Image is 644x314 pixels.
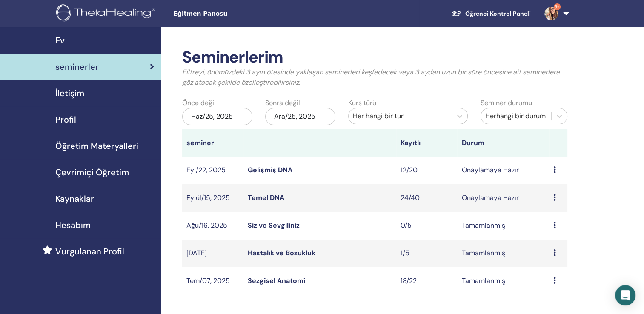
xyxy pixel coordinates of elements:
a: Öğrenci Kontrol Paneli [445,6,538,22]
div: Herhangi bir durum [485,111,547,121]
td: Tem/07, 2025 [182,267,243,295]
h2: Seminerlerim [182,48,567,67]
font: Öğrenci Kontrol Paneli [465,10,531,17]
td: 1/5 [396,240,458,267]
td: Onaylamaya Hazır [457,157,549,184]
span: Eğitmen Panosu [173,9,301,18]
label: Sonra değil [265,98,300,108]
span: İletişim [55,87,84,100]
a: Gelişmiş DNA [248,166,292,174]
td: Ağu/16, 2025 [182,212,243,240]
label: Önce değil [182,98,216,108]
span: Ev [55,34,65,47]
td: 12/20 [396,157,458,184]
td: Tamamlanmış [457,212,549,240]
label: Seminer durumu [481,98,532,108]
td: Eyl/22, 2025 [182,157,243,184]
span: Kaynaklar [55,192,94,205]
a: Temel DNA [248,193,284,202]
img: default.jpg [544,7,558,20]
th: Kayıtlı [396,129,458,157]
img: logo.png [56,4,158,23]
td: 0/5 [396,212,458,240]
span: Vurgulanan Profil [55,245,124,258]
div: Ara/25, 2025 [265,108,335,125]
td: Eylül/15, 2025 [182,184,243,212]
a: Hastalık ve Bozukluk [248,248,315,257]
td: Onaylamaya Hazır [457,184,549,212]
td: 24/40 [396,184,458,212]
span: 9+ [554,3,561,10]
th: seminer [182,129,243,157]
span: Profil [55,113,76,126]
span: Çevrimiçi Öğretim [55,166,129,179]
a: Siz ve Sevgiliniz [248,221,300,230]
span: Öğretim Materyalleri [55,140,138,152]
div: Haz/25, 2025 [182,108,252,125]
th: Durum [457,129,549,157]
img: graduation-cap-white.svg [452,10,462,17]
div: Intercom Messenger'ı açın [615,285,635,305]
td: Tamamlanmış [457,267,549,295]
span: Hesabım [55,219,91,231]
span: seminerler [55,60,99,73]
div: Her hangi bir tür [353,111,448,121]
td: 18/22 [396,267,458,295]
label: Kurs türü [348,98,376,108]
a: Sezgisel Anatomi [248,276,305,285]
td: Tamamlanmış [457,240,549,267]
td: [DATE] [182,240,243,267]
p: Filtreyi, önümüzdeki 3 ayın ötesinde yaklaşan seminerleri keşfedecek veya 3 aydan uzun bir süre ö... [182,67,567,88]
